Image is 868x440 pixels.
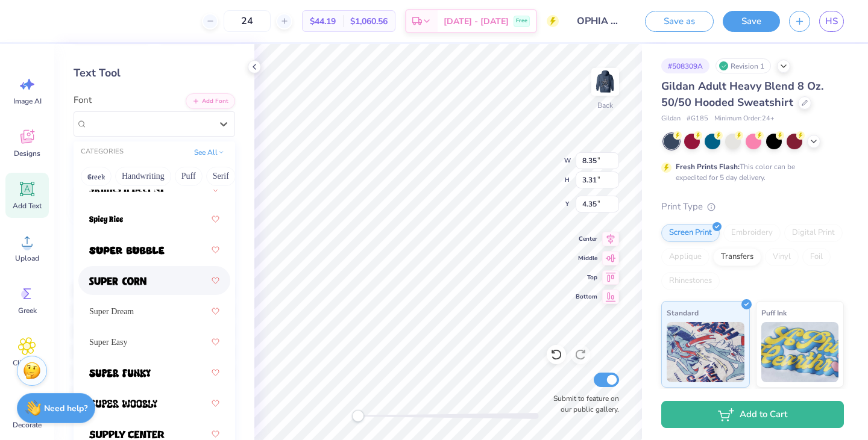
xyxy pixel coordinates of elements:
[661,224,720,242] div: Screen Print
[661,114,681,124] span: Gildan
[224,10,271,32] input: – –
[206,167,236,186] button: Serif
[723,224,781,242] div: Embroidery
[89,185,165,193] img: Skittles n Beer NF
[516,17,527,25] span: Free
[89,369,151,377] img: Super Funky
[13,96,42,106] span: Image AI
[661,58,709,73] div: # 508309A
[723,11,780,32] button: Save
[13,201,42,211] span: Add Text
[7,358,47,377] span: Clipart & logos
[352,410,364,422] div: Accessibility label
[714,114,775,124] span: Minimum Order: 24 +
[825,14,838,28] span: HS
[661,401,844,428] button: Add to Cart
[74,65,235,81] div: Text Tool
[661,200,844,214] div: Print Type
[115,167,171,186] button: Handwriting
[645,11,714,32] button: Save as
[661,79,823,110] span: Gildan Adult Heavy Blend 8 Oz. 50/50 Hooded Sweatshirt
[89,336,127,349] span: Super Easy
[661,272,720,290] div: Rhinestones
[89,277,146,285] img: Super Corn
[444,15,509,28] span: [DATE] - [DATE]
[14,149,40,158] span: Designs
[89,246,165,255] img: Super Bubble
[597,100,613,111] div: Back
[44,403,87,414] strong: Need help?
[761,322,839,382] img: Puff Ink
[547,393,619,415] label: Submit to feature on our public gallery.
[89,305,134,318] span: Super Dream
[310,15,336,28] span: $44.19
[676,161,824,183] div: This color can be expedited for 5 day delivery.
[576,253,597,263] span: Middle
[661,248,709,266] div: Applique
[715,58,771,73] div: Revision 1
[81,167,112,186] button: Greek
[576,273,597,282] span: Top
[18,306,37,315] span: Greek
[784,224,843,242] div: Digital Print
[350,15,388,28] span: $1,060.56
[802,248,831,266] div: Foil
[15,253,39,263] span: Upload
[190,146,228,158] button: See All
[186,93,235,109] button: Add Font
[667,322,744,382] img: Standard
[568,9,627,33] input: Untitled Design
[576,292,597,302] span: Bottom
[765,248,799,266] div: Vinyl
[667,306,699,319] span: Standard
[81,147,124,157] div: CATEGORIES
[89,400,157,408] img: Super Woobly
[713,248,761,266] div: Transfers
[175,167,203,186] button: Puff
[819,11,844,32] a: HS
[687,114,708,124] span: # G185
[74,93,92,107] label: Font
[593,70,617,94] img: Back
[761,306,787,319] span: Puff Ink
[13,420,42,430] span: Decorate
[676,162,740,172] strong: Fresh Prints Flash:
[89,430,165,439] img: Supply Center
[576,234,597,244] span: Center
[89,215,123,224] img: Spicy Rice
